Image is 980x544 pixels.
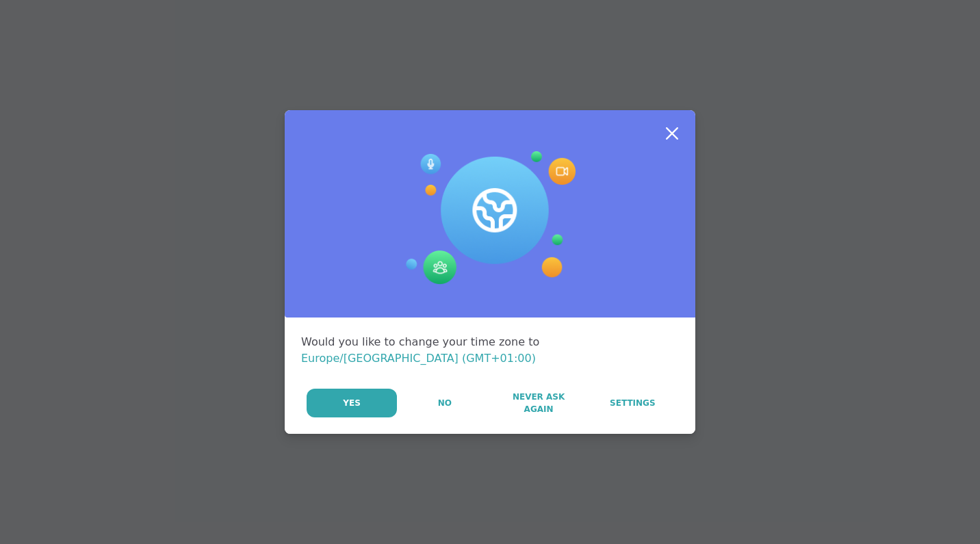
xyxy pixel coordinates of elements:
[398,389,491,417] button: No
[343,397,361,409] span: Yes
[404,151,576,285] img: Session Experience
[307,389,397,417] button: Yes
[301,334,679,367] div: Would you like to change your time zone to
[492,389,584,417] button: Never Ask Again
[438,397,452,409] span: No
[610,397,656,409] span: Settings
[499,391,578,415] span: Never Ask Again
[301,352,536,365] span: Europe/[GEOGRAPHIC_DATA] (GMT+01:00)
[586,389,679,417] a: Settings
